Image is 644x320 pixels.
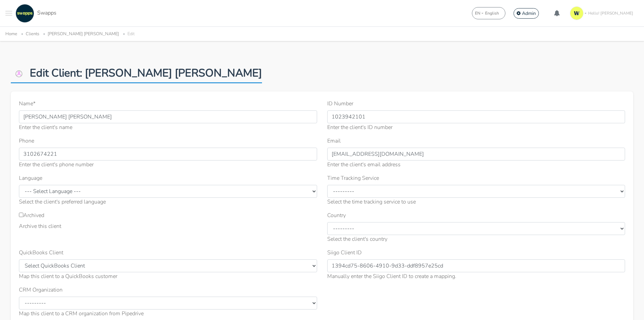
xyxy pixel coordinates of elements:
[5,31,17,37] a: Home
[19,123,317,131] div: Enter the client's name
[19,198,317,206] div: Select the client's preferred language
[26,31,39,37] a: Clients
[522,10,536,17] span: Admin
[19,100,35,108] label: Name
[327,272,625,280] div: Manually enter the Siigo Client ID to create a mapping.
[327,174,379,182] label: Time Tracking Service
[19,211,44,219] label: Archived
[327,211,346,219] label: Country
[19,222,317,230] div: Archive this client
[327,148,625,161] input: No information
[327,123,625,131] div: Enter the client's ID number
[120,30,135,38] li: Edit
[327,110,625,123] input: No information
[327,100,353,108] label: ID Number
[327,235,625,243] div: Select the client's country
[485,10,499,16] span: English
[14,4,56,23] a: Swapps
[37,9,56,17] span: Swapps
[327,198,625,206] div: Select the time tracking service to use
[567,4,639,23] a: Hello! [PERSON_NAME]
[327,137,341,145] label: Email
[19,148,317,161] input: No information
[19,137,34,145] label: Phone
[11,70,27,77] img: Create Client Icon
[472,7,505,19] button: ENEnglish
[514,8,539,19] a: Admin
[19,174,42,182] label: Language
[19,110,317,123] input: No information
[19,272,317,280] div: Map this client to a QuickBooks customer
[19,213,23,217] input: Archived
[11,67,262,83] h2: Edit Client: [PERSON_NAME] [PERSON_NAME]
[19,161,317,169] div: Enter the client's phone number
[16,4,34,23] img: swapps-linkedin-v2.jpg
[327,249,362,257] label: Siigo Client ID
[48,31,119,37] a: [PERSON_NAME] [PERSON_NAME]
[570,6,583,20] img: isotipo-3-3e143c57.png
[19,286,63,294] label: CRM Organization
[19,310,317,318] div: Map this client to a CRM organization from Pipedrive
[5,4,12,23] button: Toggle navigation menu
[588,10,633,16] span: Hello! [PERSON_NAME]
[19,249,63,257] label: QuickBooks Client
[327,161,625,169] div: Enter the client's email address
[327,259,625,272] input: No information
